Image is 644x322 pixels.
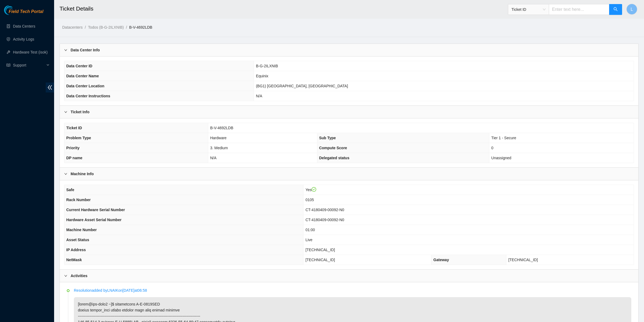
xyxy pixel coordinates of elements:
a: Hardware Test (isok) [13,50,48,54]
span: Hardware [210,136,227,140]
span: read [6,63,10,67]
div: Activities [60,270,638,282]
span: Problem Type [66,136,91,140]
span: check-circle [312,187,316,192]
span: DP name [66,156,82,160]
div: Machine Info [60,168,638,180]
b: Activities [71,273,87,279]
span: [TECHNICAL_ID] [305,248,335,252]
span: Safe [66,188,74,192]
span: / [85,25,86,29]
span: [TECHNICAL_ID] [508,258,538,262]
div: Ticket Info [60,106,638,118]
span: right [64,48,67,52]
span: IP Address [66,248,86,252]
span: right [64,274,67,277]
span: 0105 [305,198,314,202]
span: Data Center Name [66,74,99,78]
span: right [64,110,67,114]
span: Priority [66,146,80,150]
span: Asset Status [66,238,89,242]
button: L [626,4,637,15]
span: [TECHNICAL_ID] [305,258,335,262]
span: CT-4180409-00092-N0 [305,208,344,212]
span: Compute Score [319,146,347,150]
span: 01:00 [305,228,315,232]
span: Tier 1 - Secure [491,136,516,140]
span: Gateway [433,258,449,262]
span: Yes [305,188,316,192]
a: Activity Logs [13,37,34,41]
span: right [64,172,67,175]
span: Rack Number [66,198,91,202]
span: Sub Type [319,136,336,140]
a: Data Centers [13,24,35,28]
span: Current Hardware Serial Number [66,208,125,212]
span: Data Center ID [66,64,92,68]
span: Machine Number [66,228,97,232]
a: Datacenters [62,25,82,29]
span: B-V-4692LDB [210,126,233,130]
div: Data Center Info [60,44,638,56]
span: N/A [210,156,216,160]
a: Akamai TechnologiesField Tech Portal [4,10,43,17]
span: CT-4180409-00092-N0 [305,218,344,222]
span: (BG1) [GEOGRAPHIC_DATA], [GEOGRAPHIC_DATA] [256,84,348,88]
input: Enter text here... [549,4,609,15]
b: Machine Info [71,171,94,177]
span: L [631,6,633,13]
span: Data Center Instructions [66,94,110,98]
span: Live [305,238,312,242]
span: NetMask [66,258,82,262]
span: Equinix [256,74,268,78]
img: Akamai Technologies [4,5,27,15]
span: Unassigned [491,156,511,160]
span: double-left [46,82,54,92]
span: Hardware Asset Serial Number [66,218,121,222]
span: Data Center Location [66,84,104,88]
a: Todos (B-G-2ILXNIB) [88,25,124,29]
b: Ticket Info [71,109,90,115]
span: B-G-2ILXNIB [256,64,278,68]
span: search [613,7,618,12]
span: Support [13,60,45,71]
span: / [126,25,127,29]
span: Delegated status [319,156,349,160]
button: search [609,4,622,15]
span: Field Tech Portal [9,9,43,14]
span: 0 [491,146,493,150]
a: B-V-4692LDB [129,25,153,29]
span: 3. Medium [210,146,228,150]
span: Ticket ID [66,126,82,130]
p: Resolution added by LNAIK on [DATE] at 06:58 [74,287,631,293]
span: Ticket ID [511,5,546,14]
b: Data Center Info [71,47,100,53]
span: N/A [256,94,262,98]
